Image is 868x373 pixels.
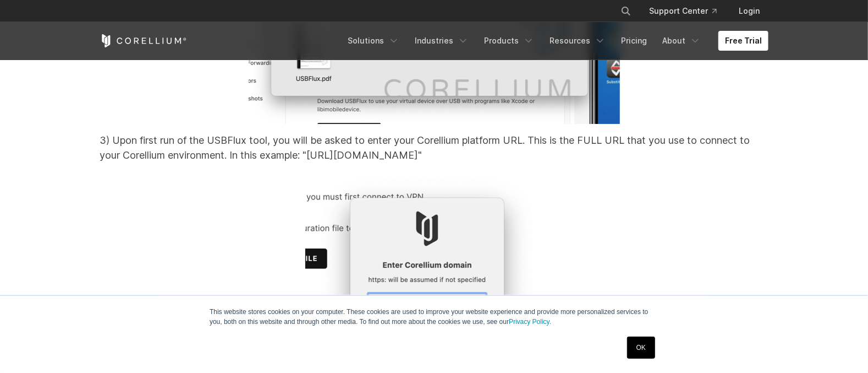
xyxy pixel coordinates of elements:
[614,31,653,51] a: Pricing
[607,1,768,21] div: Navigation Menu
[656,31,707,51] a: About
[543,31,612,51] a: Resources
[640,1,726,21] a: Support Center
[408,31,475,51] a: Industries
[341,31,406,51] a: Solutions
[616,1,636,21] button: Search
[477,31,541,51] a: Products
[509,318,551,326] a: Privacy Policy.
[100,133,768,163] p: 3) Upon first run of the USBFlux tool, you will be asked to enter your Corellium platform URL. Th...
[718,31,768,51] a: Free Trial
[627,337,655,359] a: OK
[210,307,658,327] p: This website stores cookies on your computer. These cookies are used to improve your website expe...
[341,31,768,51] div: Navigation Menu
[730,1,768,21] a: Login
[100,34,187,47] a: Corellium Home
